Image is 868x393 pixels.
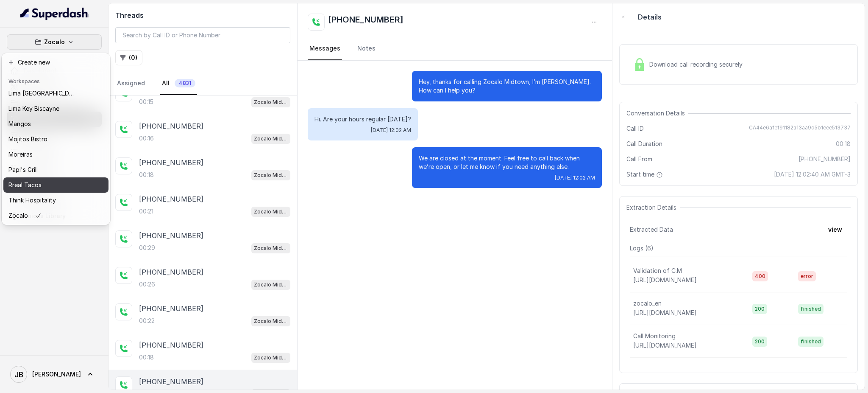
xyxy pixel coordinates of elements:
[7,34,102,50] button: Zocalo
[8,119,31,129] p: Mangos
[44,37,65,47] p: Zocalo
[8,195,56,205] p: Think Hospitality
[8,88,76,98] p: Lima [GEOGRAPHIC_DATA]
[8,180,42,190] p: Rreal Tacos
[3,74,108,87] header: Workspaces
[8,211,28,221] p: Zocalo
[8,165,38,175] p: Papi's Grill
[8,134,47,144] p: Mojitos Bistro
[3,55,108,70] button: Create new
[8,149,33,160] p: Moreiras
[2,53,110,225] div: Zocalo
[8,104,59,114] p: Lima Key Biscayne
